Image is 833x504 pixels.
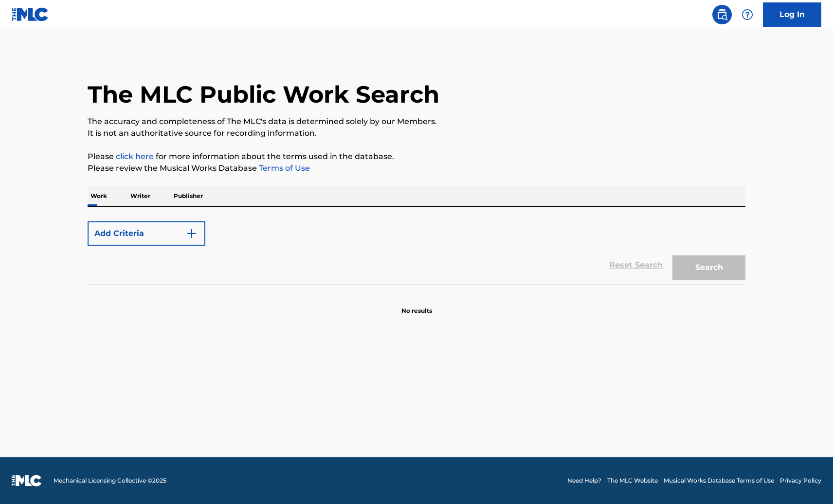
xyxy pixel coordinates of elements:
[607,476,658,485] a: The MLC Website
[712,5,732,24] a: Public Search
[116,152,154,161] a: click here
[88,116,745,127] p: The accuracy and completeness of The MLC's data is determined solely by our Members.
[88,127,745,139] p: It is not an authoritative source for recording information.
[88,80,439,109] h1: The MLC Public Work Search
[664,476,774,485] a: Musical Works Database Terms of Use
[784,457,833,504] iframe: Chat Widget
[88,221,205,246] button: Add Criteria
[567,476,601,485] a: Need Help?
[54,476,166,485] span: Mechanical Licensing Collective © 2025
[171,186,206,206] p: Publisher
[88,151,745,162] p: Please for more information about the terms used in the database.
[12,475,42,486] img: logo
[763,2,821,27] a: Log In
[88,216,745,285] form: Search Form
[88,186,110,206] p: Work
[257,163,310,173] a: Terms of Use
[88,162,745,174] p: Please review the Musical Works Database
[738,5,757,24] div: Help
[186,228,198,239] img: 9d2ae6d4665cec9f34b9.svg
[401,295,432,315] p: No results
[716,9,728,20] img: search
[780,476,821,485] a: Privacy Policy
[127,186,153,206] p: Writer
[742,9,753,20] img: help
[12,7,49,21] img: MLC Logo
